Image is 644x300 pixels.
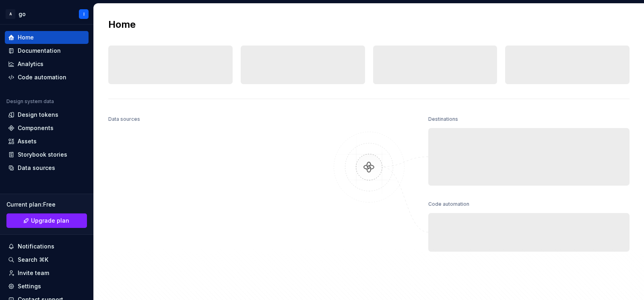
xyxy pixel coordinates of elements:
[18,60,43,68] div: Analytics
[5,148,89,161] a: Storybook stories
[5,280,89,293] a: Settings
[18,33,34,41] div: Home
[19,10,26,18] div: go
[18,111,58,119] div: Design tokens
[5,135,89,148] a: Assets
[18,282,41,290] div: Settings
[31,217,69,225] span: Upgrade plan
[6,201,87,209] div: Current plan : Free
[83,11,85,17] div: ا
[18,151,67,159] div: Storybook stories
[5,240,89,253] button: Notifications
[108,18,136,31] h2: Home
[5,71,89,84] a: Code automation
[5,31,89,44] a: Home
[18,73,66,81] div: Code automation
[6,213,87,228] a: Upgrade plan
[5,267,89,279] a: Invite team
[5,253,89,266] button: Search ⌘K
[5,122,89,134] a: Components
[18,256,48,264] div: Search ⌘K
[18,164,55,172] div: Data sources
[108,114,140,125] div: Data sources
[428,114,458,125] div: Destinations
[6,98,54,105] div: Design system data
[6,9,15,19] div: A
[18,47,61,55] div: Documentation
[428,199,469,210] div: Code automation
[5,161,89,174] a: Data sources
[18,269,49,277] div: Invite team
[18,137,37,145] div: Assets
[18,124,54,132] div: Components
[18,242,54,250] div: Notifications
[5,58,89,70] a: Analytics
[5,44,89,57] a: Documentation
[5,108,89,121] a: Design tokens
[2,5,92,23] button: Agoا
